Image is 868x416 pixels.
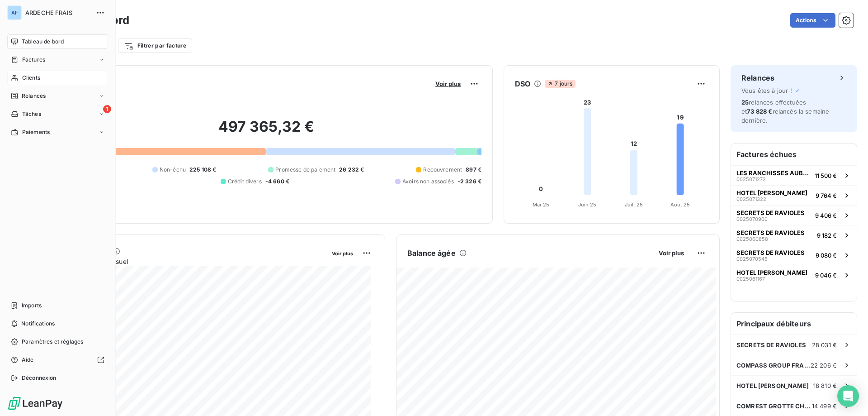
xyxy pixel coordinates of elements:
[736,249,805,256] span: SECRETS DE RAVIOLES
[545,80,575,88] span: 7 jours
[402,177,454,186] span: Avoirs non associés
[731,265,857,285] button: HOTEL [PERSON_NAME]00250611679 046 €
[25,9,90,16] span: ARDECHE FRAIS
[160,166,186,174] span: Non-échu
[7,89,108,103] a: Relances
[515,78,530,89] h6: DSO
[228,177,262,186] span: Crédit divers
[736,236,768,242] span: 0025060858
[659,249,684,257] span: Voir plus
[815,272,837,279] span: 9 046 €
[7,71,108,85] a: Clients
[815,212,837,219] span: 9 406 €
[670,201,690,208] tspan: Août 25
[332,250,353,257] span: Voir plus
[22,338,83,346] span: Paramètres et réglages
[533,201,549,208] tspan: Mai 25
[407,248,456,258] h6: Balance âgée
[22,56,45,64] span: Factures
[7,5,22,20] div: AF
[741,99,829,124] span: relances effectuées et relancés la semaine dernière.
[736,382,809,389] span: HOTEL [PERSON_NAME]
[51,118,481,145] h2: 497 365,32 €
[22,74,40,82] span: Clients
[22,38,64,46] span: Tableau de bord
[736,276,765,282] span: 0025061167
[736,189,807,196] span: HOTEL [PERSON_NAME]
[7,107,108,121] a: 1Tâches
[736,341,806,349] span: SECRETS DE RAVIOLES
[731,225,857,245] button: SECRETS DE RAVIOLES00250608589 182 €
[837,385,859,407] div: Open Intercom Messenger
[103,105,111,113] span: 1
[731,165,857,185] button: LES RANCHISSES AUBERGE002507127211 500 €
[433,80,463,88] button: Voir plus
[736,177,766,182] span: 0025071272
[816,252,837,259] span: 9 080 €
[736,196,766,202] span: 0025071322
[731,205,857,225] button: SECRETS DE RAVIOLES00250709609 406 €
[812,341,837,349] span: 28 031 €
[265,177,289,186] span: -4 660 €
[22,92,46,100] span: Relances
[812,402,837,410] span: 14 499 €
[731,185,857,205] button: HOTEL [PERSON_NAME]00250713229 764 €
[435,80,461,87] span: Voir plus
[815,172,837,179] span: 11 500 €
[731,245,857,265] button: SECRETS DE RAVIOLES00250705459 080 €
[741,72,774,83] h6: Relances
[625,201,643,208] tspan: Juil. 25
[22,110,41,118] span: Tâches
[7,353,108,367] a: Aide
[7,396,63,411] img: Logo LeanPay
[741,87,792,94] span: Vous êtes à jour !
[736,256,768,262] span: 0025070545
[731,313,857,335] h6: Principaux débiteurs
[736,169,811,177] span: LES RANCHISSES AUBERGE
[21,320,55,328] span: Notifications
[736,209,805,216] span: SECRETS DE RAVIOLES
[189,166,216,174] span: 225 108 €
[22,356,34,364] span: Aide
[7,335,108,349] a: Paramètres et réglages
[813,382,837,389] span: 18 810 €
[736,269,807,276] span: HOTEL [PERSON_NAME]
[466,166,481,174] span: 897 €
[578,201,597,208] tspan: Juin 25
[817,232,837,239] span: 9 182 €
[275,166,335,174] span: Promesse de paiement
[7,298,108,313] a: Imports
[736,229,805,236] span: SECRETS DE RAVIOLES
[736,402,812,410] span: COMREST GROTTE CHAUVET 2 ARDEC
[747,108,772,115] span: 73 828 €
[656,249,687,257] button: Voir plus
[736,216,768,222] span: 0025070960
[458,177,481,186] span: -2 326 €
[816,192,837,199] span: 9 764 €
[22,374,57,382] span: Déconnexion
[118,38,192,53] button: Filtrer par facture
[790,13,835,28] button: Actions
[22,301,42,310] span: Imports
[7,53,108,67] a: Factures
[736,362,811,369] span: COMPASS GROUP FRANCE ESSH -AL
[731,143,857,165] h6: Factures échues
[339,166,364,174] span: 26 232 €
[22,128,50,136] span: Paiements
[7,125,108,139] a: Paiements
[51,257,325,266] span: Chiffre d'affaires mensuel
[329,249,356,257] button: Voir plus
[741,99,749,106] span: 25
[423,166,462,174] span: Recouvrement
[7,34,108,49] a: Tableau de bord
[811,362,837,369] span: 22 206 €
